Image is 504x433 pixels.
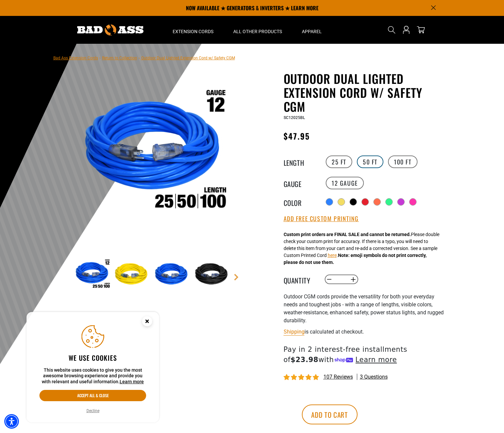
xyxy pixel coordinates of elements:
[141,56,235,60] span: Outdoor Dual Lighted Extension Cord w/ Safety CGM
[388,155,418,168] label: 100 FT
[193,255,232,294] img: Black
[284,130,310,142] span: $47.95
[284,232,411,237] strong: Custom print orders are FINAL SALE and cannot be returned.
[284,157,317,166] legend: Length
[292,16,332,44] summary: Apparel
[284,374,320,381] span: 4.81 stars
[99,56,101,60] span: ›
[233,29,282,34] span: All Other Products
[302,29,322,34] span: Apparel
[284,198,317,206] legend: Color
[173,29,213,34] span: Extension Cords
[284,293,444,324] span: Outdoor CGM cords provide the versatility for both your everyday needs and toughest jobs - with a...
[302,404,358,424] button: Add to cart
[328,252,337,259] button: here
[39,390,146,401] button: Accept all & close
[153,255,192,294] img: Blue
[416,26,426,34] a: cart
[326,155,352,168] label: 25 FT
[284,179,317,187] legend: Gauge
[323,374,353,380] span: 107 reviews
[39,367,146,385] p: This website uses cookies to give you the most awesome browsing experience and provide you with r...
[27,312,159,423] aside: Cookie Consent
[284,275,317,284] label: Quantity
[284,253,426,265] strong: Note: emoji symbols do not print correctly, please do not use them.
[4,414,19,429] div: Accessibility Menu
[284,231,439,266] div: Please double check your custom print for accuracy. If there is a typo, you will need to delete t...
[120,379,144,384] a: This website uses cookies to give you the most awesome browsing experience and provide you with r...
[284,215,359,222] button: Add Free Custom Printing
[135,312,159,333] button: Close this option
[357,155,383,168] label: 50 FT
[163,16,223,44] summary: Extension Cords
[233,274,240,280] a: Next
[284,115,305,120] span: SC12025BL
[326,177,364,189] label: 12 Gauge
[39,353,146,362] h2: We use cookies
[102,56,137,60] a: Return to Collection
[53,54,235,62] nav: breadcrumbs
[284,327,446,336] div: is calculated at checkout.
[84,407,101,414] button: Decline
[53,56,98,60] a: Bad Ass Extension Cords
[401,16,412,44] a: Open this option
[360,373,388,381] span: 3 questions
[139,56,140,60] span: ›
[223,16,292,44] summary: All Other Products
[113,255,151,294] img: Yellow
[386,25,397,35] summary: Search
[284,72,446,113] h1: Outdoor Dual Lighted Extension Cord w/ Safety CGM
[77,25,143,35] img: Bad Ass Extension Cords
[284,329,305,335] a: Shipping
